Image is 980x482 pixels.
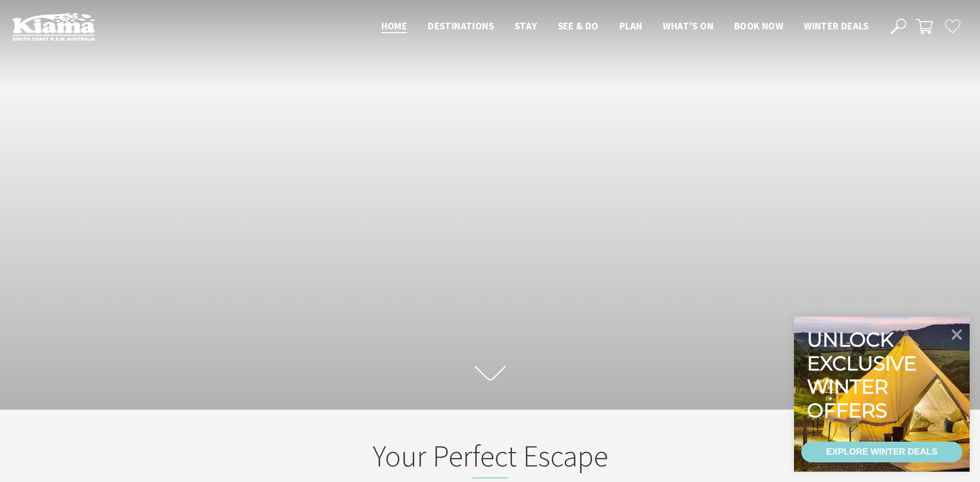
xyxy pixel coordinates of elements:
span: Plan [619,20,643,32]
span: See & Do [558,20,599,32]
span: Winter Deals [804,20,868,32]
span: What’s On [663,20,713,32]
div: EXPLORE WINTER DEALS [826,442,937,462]
span: Home [381,20,408,32]
h2: Your Perfect Escape [288,438,693,478]
div: Unlock exclusive winter offers [807,328,921,422]
a: EXPLORE WINTER DEALS [801,442,962,462]
img: Kiama Logo [12,12,95,41]
nav: Main Menu [371,18,879,35]
span: Book now [734,20,783,32]
span: Destinations [428,20,494,32]
span: Stay [515,20,537,32]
